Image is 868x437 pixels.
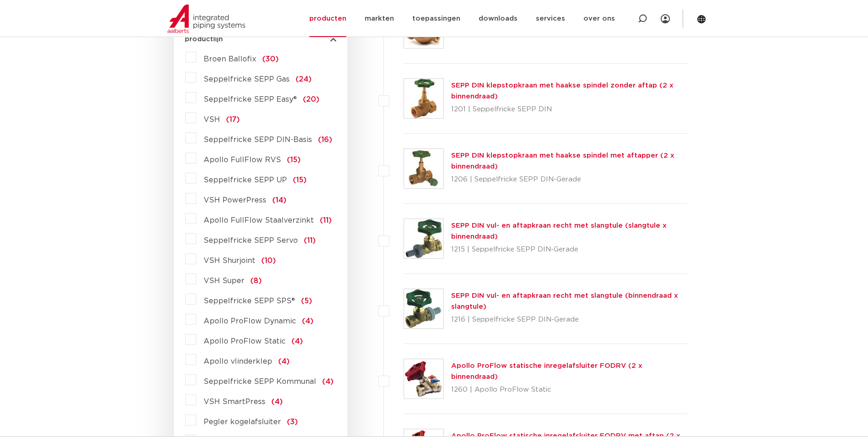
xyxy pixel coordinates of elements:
a: SEPP DIN klepstopkraan met haakse spindel met aftapper (2 x binnendraad) [451,152,674,170]
span: (15) [293,176,307,184]
span: Seppelfricke SEPP SPS® [204,297,295,305]
span: VSH SmartPress [204,398,265,405]
span: (11) [304,237,316,244]
span: VSH PowerPress [204,197,266,204]
span: (30) [262,55,279,63]
span: (4) [271,398,283,405]
span: Seppelfricke SEPP DIN-Basis [204,136,312,143]
p: 1206 | Seppelfricke SEPP DIN-Gerade [451,172,688,187]
span: Pegler kogelafsluiter [204,418,281,426]
p: 1260 | Apollo ProFlow Static [451,382,688,397]
span: (17) [226,116,240,123]
span: Seppelfricke SEPP UP [204,176,287,184]
span: (14) [272,197,286,204]
span: (4) [291,338,303,345]
span: Seppelfricke SEPP Servo [204,237,298,244]
span: VSH Super [204,277,244,284]
p: 1215 | Seppelfricke SEPP DIN-Gerade [451,242,688,257]
span: (3) [287,418,298,426]
span: (4) [302,317,313,325]
span: (4) [322,378,334,385]
span: Apollo ProFlow Dynamic [204,317,296,325]
span: (10) [261,257,276,264]
span: (8) [250,277,262,284]
span: Seppelfricke SEPP Gas [204,76,290,83]
a: SEPP DIN vul- en aftapkraan recht met slangtule (binnendraad x slangtule) [451,292,678,310]
a: Apollo ProFlow statische inregelafsluiter FODRV (2 x binnendraad) [451,362,642,380]
span: (5) [301,297,312,305]
button: productlijn [185,36,336,43]
span: VSH Shurjoint [204,257,255,264]
span: (20) [303,96,319,103]
span: Apollo vlinderklep [204,358,272,365]
img: Thumbnail for SEPP DIN vul- en aftapkraan recht met slangtule (slangtule x binnendraad) [404,219,443,258]
span: Seppelfricke SEPP Easy® [204,96,297,103]
span: (4) [278,358,290,365]
img: Thumbnail for Apollo ProFlow statische inregelafsluiter FODRV (2 x binnendraad) [404,359,443,399]
p: 1201 | Seppelfricke SEPP DIN [451,102,688,117]
span: Broen Ballofix [204,55,256,63]
span: Seppelfricke SEPP Kommunal [204,378,316,385]
span: (15) [287,156,301,164]
img: Thumbnail for SEPP DIN klepstopkraan met haakse spindel zonder aftap (2 x binnendraad) [404,79,443,118]
span: (24) [296,76,312,83]
a: SEPP DIN vul- en aftapkraan recht met slangtule (slangtule x binnendraad) [451,222,667,240]
a: SEPP DIN klepstopkraan met haakse spindel zonder aftap (2 x binnendraad) [451,82,674,100]
span: Apollo ProFlow Static [204,338,286,345]
span: Apollo FullFlow RVS [204,156,281,164]
span: VSH [204,116,220,123]
span: (16) [318,136,332,143]
span: Apollo FullFlow Staalverzinkt [204,217,314,224]
span: productlijn [185,36,223,43]
img: Thumbnail for SEPP DIN klepstopkraan met haakse spindel met aftapper (2 x binnendraad) [404,149,443,188]
img: Thumbnail for SEPP DIN vul- en aftapkraan recht met slangtule (binnendraad x slangtule) [404,289,443,328]
span: (11) [320,217,332,224]
p: 1216 | Seppelfricke SEPP DIN-Gerade [451,312,688,327]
